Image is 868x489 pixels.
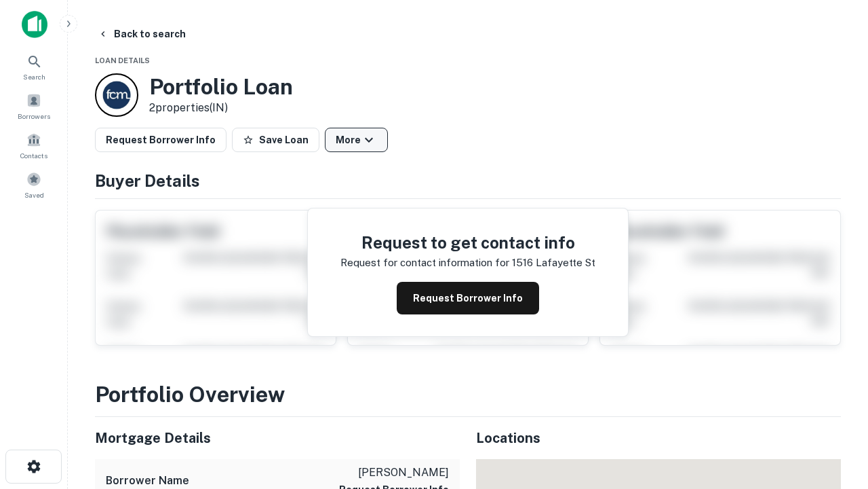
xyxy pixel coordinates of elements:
h5: Locations [476,428,841,448]
img: capitalize-icon.png [22,11,47,38]
h6: Borrower Name [106,473,189,489]
h3: Portfolio Overview [95,378,841,411]
h4: Buyer Details [95,168,841,193]
button: More [325,128,388,152]
button: Request Borrower Info [95,128,226,152]
button: Save Loan [232,128,319,152]
p: 2 properties (IN) [149,100,293,116]
a: Saved [4,166,64,203]
span: Borrowers [18,111,50,122]
h3: Portfolio Loan [149,74,293,100]
span: Contacts [20,150,47,161]
button: Request Borrower Info [397,282,539,314]
p: 1516 lafayette st [512,255,595,271]
h4: Request to get contact info [340,230,595,255]
a: Contacts [4,127,64,164]
span: Saved [24,189,44,200]
span: Search [23,71,45,82]
span: Loan Details [95,56,150,65]
iframe: Chat Widget [800,337,868,402]
a: Search [4,48,64,85]
button: Back to search [92,22,191,46]
p: Request for contact information for [340,255,509,271]
h5: Mortgage Details [95,428,460,448]
p: [PERSON_NAME] [339,465,449,481]
a: Borrowers [4,88,64,124]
